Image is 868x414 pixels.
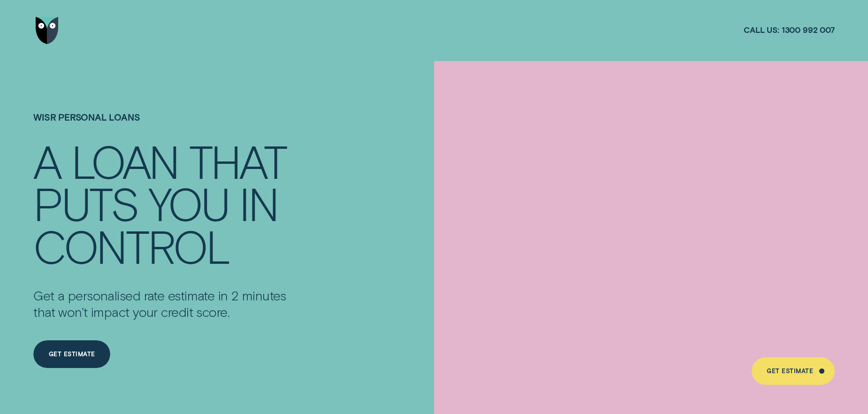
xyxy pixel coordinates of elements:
div: PUTS [33,182,138,224]
a: Get Estimate [33,340,110,368]
span: Call us: [744,25,779,36]
a: Get Estimate [752,357,835,384]
div: YOU [148,182,228,224]
h1: Wisr Personal Loans [33,112,297,140]
span: 1300 992 007 [782,25,835,36]
img: Wisr [36,17,59,44]
div: THAT [189,140,286,182]
div: LOAN [71,140,179,182]
h4: A LOAN THAT PUTS YOU IN CONTROL [33,140,297,267]
a: Call us:1300 992 007 [744,25,835,36]
div: IN [239,182,277,224]
div: CONTROL [33,225,229,267]
div: A [33,140,61,182]
p: Get a personalised rate estimate in 2 minutes that won't impact your credit score. [33,287,297,320]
